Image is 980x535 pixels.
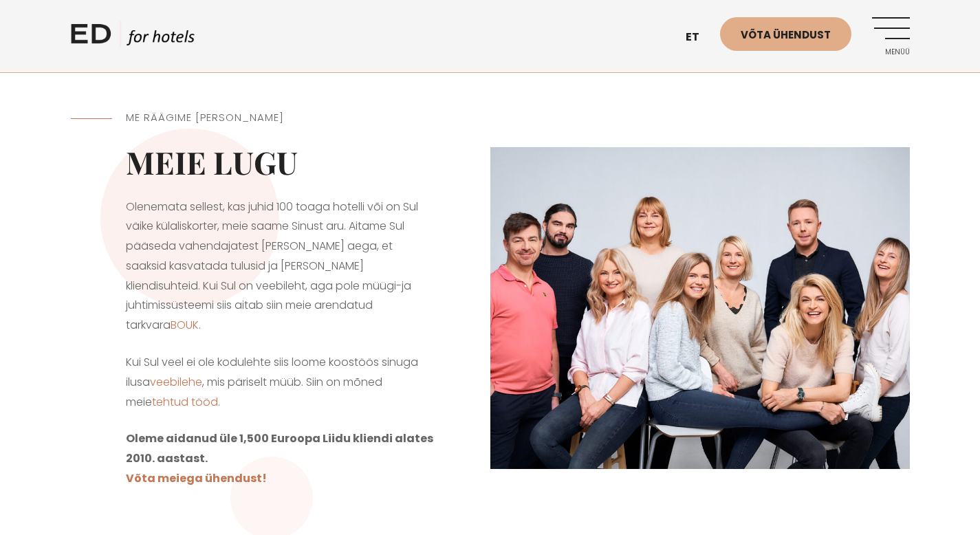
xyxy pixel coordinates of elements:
a: tehtud tööd [152,394,218,410]
a: veebilehe [150,374,202,390]
strong: Oleme aidanud üle 1,500 Euroopa Liidu kliendi alates 2010. aastast. [126,430,433,466]
a: Võta ühendust [720,17,851,51]
p: Olenemata sellest, kas juhid 100 toaga hotelli või on Sul väike külaliskorter, meie saame Sinust ... [126,197,435,336]
a: Menüü [872,17,910,55]
h5: ME RÄÄGIME [PERSON_NAME] [126,110,435,126]
a: ED HOTELS [71,21,195,55]
a: et [679,21,720,54]
a: Võta meiega ühendust! [126,470,267,486]
h2: Meie lugu [126,143,435,180]
a: BOUK [171,317,199,333]
span: Menüü [872,48,910,56]
p: Kui Sul veel ei ole kodulehte siis loome koostöös sinuga ilusa , mis päriselt müüb. Siin on mõned... [126,353,435,412]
